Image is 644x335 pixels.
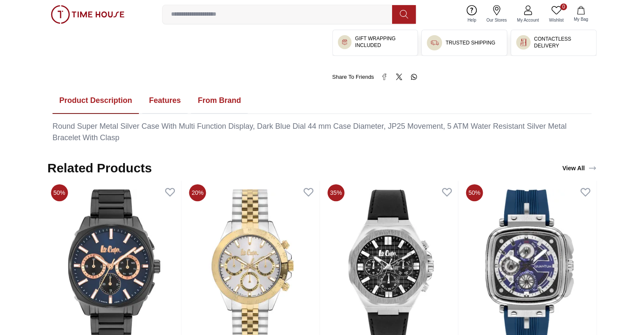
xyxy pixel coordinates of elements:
span: 50% [466,184,483,201]
div: Round Super Metal Silver Case With Multi Function Display, Dark Blue Dial 44 mm Case Diameter, JP... [53,121,591,144]
img: ... [51,5,124,24]
a: View All [561,162,598,174]
h2: Related Products [47,161,152,176]
span: 20% [189,184,206,201]
h3: GIFT WRAPPING INCLUDED [355,35,412,49]
span: 0 [560,3,567,10]
img: ... [520,39,527,46]
button: My Bag [569,4,593,24]
span: 50% [51,184,68,201]
span: Wishlist [546,17,567,23]
span: My Account [514,17,542,23]
span: Help [464,17,480,23]
span: Our Stores [483,17,510,23]
button: Features [142,88,188,114]
span: My Bag [570,16,591,22]
button: From Brand [191,88,248,114]
span: 35% [328,184,345,201]
img: ... [341,39,348,46]
img: ... [430,39,439,47]
h3: CONTACTLESS DELIVERY [534,36,591,49]
span: Share To Friends [332,73,374,81]
button: Product Description [53,88,139,114]
a: Our Stores [481,3,512,25]
h3: TRUSTED SHIPPING [445,39,495,46]
a: Help [462,3,481,25]
a: 0Wishlist [544,3,569,25]
div: View All [562,164,597,172]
